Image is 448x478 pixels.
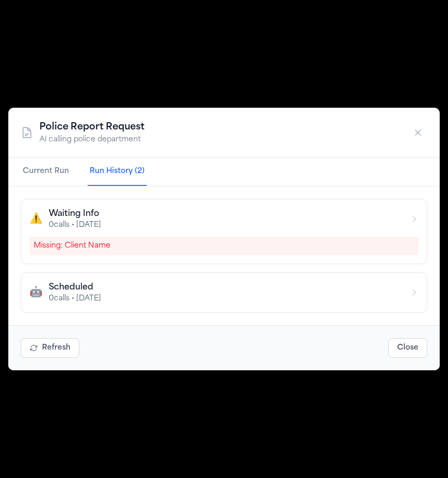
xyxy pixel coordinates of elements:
span: ⚠️ [30,212,43,226]
p: AI calling police department [39,135,145,145]
button: Run History (2) [88,158,147,186]
div: Scheduled [49,281,101,294]
button: Close [388,338,427,358]
h2: Police Report Request [39,120,145,135]
button: Refresh [21,338,79,358]
button: Current Run [21,158,71,186]
button: ⚠️Waiting Info0calls • [DATE]Missing: Client Name [21,199,427,264]
div: Waiting Info [49,208,101,220]
div: 0 calls • [DATE] [49,294,101,304]
button: 🤖Scheduled0calls • [DATE] [21,272,427,313]
div: 0 calls • [DATE] [49,220,101,230]
span: 🤖 [30,285,43,300]
div: Missing: Client Name [30,237,418,255]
